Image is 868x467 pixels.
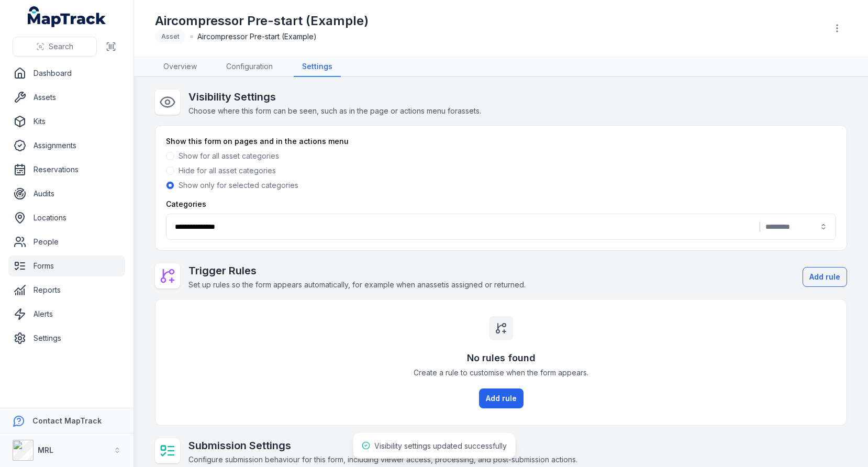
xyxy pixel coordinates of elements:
a: Configuration [218,57,281,77]
span: Choose where this form can be seen, such as in the page or actions menu for assets . [188,106,481,115]
a: Settings [294,57,341,77]
button: Add rule [479,388,524,408]
span: Aircompressor Pre-start (Example) [197,31,317,42]
label: Show for all asset categories [179,151,279,161]
label: Show this form on pages and in the actions menu [166,136,349,147]
label: Show only for selected categories [179,180,298,191]
label: Categories [166,199,206,209]
span: Set up rules so the form appears automatically, for example when an asset is assigned or returned. [188,280,526,289]
a: Overview [155,57,205,77]
label: Hide for all asset categories [179,165,276,176]
a: Assets [8,87,125,108]
h2: Submission Settings [188,438,577,453]
a: MapTrack [28,6,106,27]
span: Visibility settings updated successfully [374,441,507,450]
span: Search [49,41,73,52]
button: | [166,214,836,240]
h1: Aircompressor Pre-start (Example) [155,13,369,29]
span: Create a rule to customise when the form appears. [414,368,588,378]
span: Configure submission behaviour for this form, including viewer access, processing, and post-submi... [188,455,577,464]
button: Search [13,37,97,57]
h3: No rules found [467,351,536,365]
a: Kits [8,111,125,132]
a: Dashboard [8,63,125,84]
div: Asset [155,29,186,44]
a: Assignments [8,135,125,156]
strong: Contact MapTrack [32,416,102,425]
a: People [8,231,125,252]
a: Settings [8,328,125,349]
strong: MRL [38,446,53,454]
a: Audits [8,183,125,204]
a: Alerts [8,304,125,325]
a: Locations [8,207,125,228]
h2: Trigger Rules [188,263,526,278]
a: Reservations [8,159,125,180]
a: Reports [8,280,125,301]
h2: Visibility Settings [188,90,481,104]
button: Add rule [803,267,847,287]
a: Forms [8,255,125,276]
